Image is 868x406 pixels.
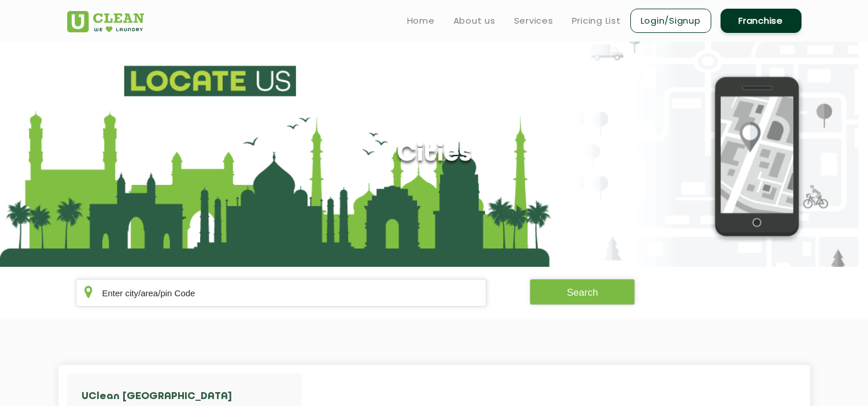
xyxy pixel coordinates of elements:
[397,140,471,169] h1: Cities
[530,279,635,305] button: Search
[67,11,144,32] img: UClean Laundry and Dry Cleaning
[630,9,711,33] a: Login/Signup
[453,14,496,28] a: About us
[76,279,487,307] input: Enter city/area/pin Code
[514,14,553,28] a: Services
[572,14,621,28] a: Pricing List
[407,14,435,28] a: Home
[721,9,801,33] a: Franchise
[82,391,260,403] h4: UClean [GEOGRAPHIC_DATA]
